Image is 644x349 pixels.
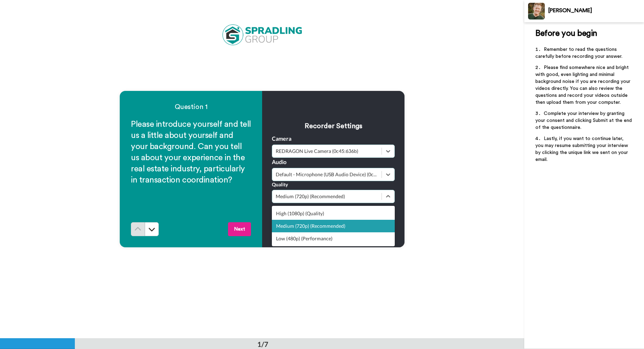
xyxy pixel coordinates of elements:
button: Next [228,222,251,236]
label: Audio [272,158,286,166]
div: Medium (720p) (Recommended) [272,220,395,232]
span: Lastly, if you want to continue later, you may resume submitting your interview by clicking the u... [535,136,629,162]
div: Default - Microphone (USB Audio Device) (0c45:636b) [276,171,378,178]
span: Please introduce yourself and tell us a little about yourself and your background. Can you tell u... [131,120,253,184]
span: Remember to read the questions carefully before recording your answer. [535,47,622,59]
span: Before you begin [535,29,597,38]
label: Camera [272,134,291,143]
img: Profile Image [528,3,545,20]
span: Complete your interview by granting your consent and clicking Submit at the end of the questionna... [535,111,633,130]
span: Please find somewhere nice and bright with good, even lighting and minimal background noise if yo... [535,65,632,105]
div: Low (480p) (Performance) [272,232,395,245]
div: 1/7 [246,339,280,349]
h3: Recorder Settings [272,121,395,131]
label: Quality [272,181,288,188]
div: REDRAGON Live Camera (0c45:636b) [276,148,378,155]
div: Medium (720p) (Recommended) [276,193,378,200]
h4: Question 1 [131,102,251,112]
div: [PERSON_NAME] [548,7,644,14]
div: High (1080p) (Quality) [272,207,395,220]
